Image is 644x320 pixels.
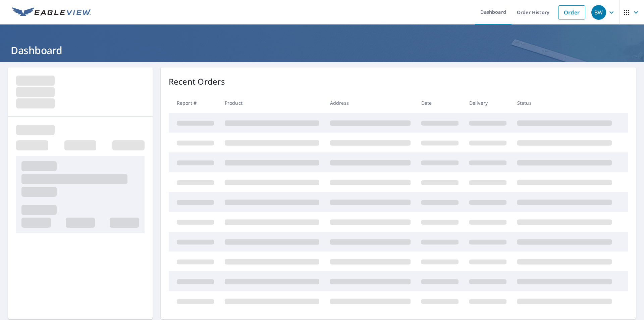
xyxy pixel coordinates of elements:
div: BW [591,5,606,20]
a: Order [558,5,585,19]
th: Report # [169,93,219,113]
th: Address [325,93,416,113]
p: Recent Orders [169,76,225,88]
h1: Dashboard [8,43,636,57]
th: Date [416,93,464,113]
th: Status [512,93,617,113]
th: Product [219,93,325,113]
th: Delivery [464,93,512,113]
img: EV Logo [12,7,91,17]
